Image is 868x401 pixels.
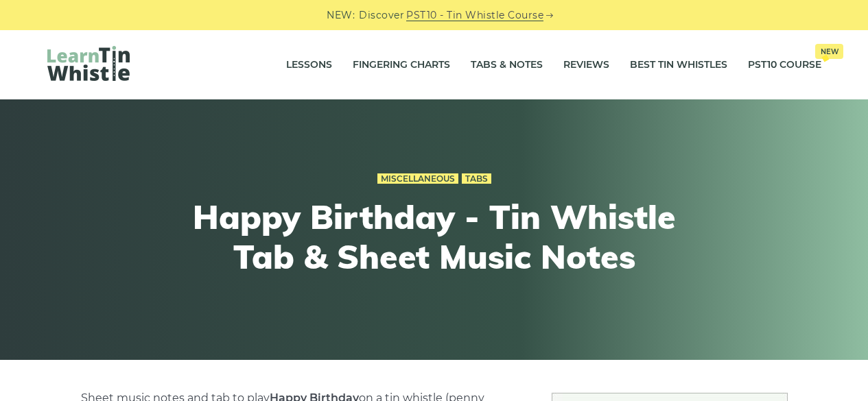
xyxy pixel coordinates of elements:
[286,48,332,82] a: Lessons
[630,48,727,82] a: Best Tin Whistles
[377,173,458,184] a: Miscellaneous
[471,48,543,82] a: Tabs & Notes
[563,48,609,82] a: Reviews
[47,46,130,81] img: LearnTinWhistle.com
[815,44,843,59] span: New
[748,48,821,82] a: PST10 CourseNew
[462,173,491,184] a: Tabs
[353,48,450,82] a: Fingering Charts
[182,197,687,276] h1: Happy Birthday - Tin Whistle Tab & Sheet Music Notes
